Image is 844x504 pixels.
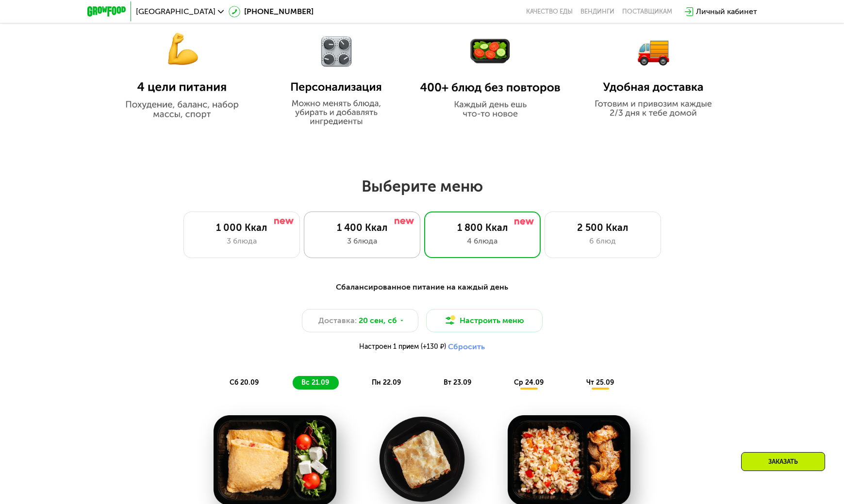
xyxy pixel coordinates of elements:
[426,309,543,332] button: Настроить меню
[580,8,614,16] a: Вендинги
[696,6,757,17] div: Личный кабинет
[301,378,329,387] span: вс 21.09
[359,343,446,350] span: Настроен 1 прием (+130 ₽)
[314,222,410,233] div: 1 400 Ккал
[229,6,314,17] a: [PHONE_NUMBER]
[230,378,259,387] span: сб 20.09
[314,235,410,247] div: 3 блюда
[448,342,485,352] button: Сбросить
[194,222,290,233] div: 1 000 Ккал
[444,378,471,387] span: вт 23.09
[318,315,357,326] span: Доставка:
[135,281,710,293] div: Сбалансированное питание на каждый день
[359,315,397,326] span: 20 сен, сб
[526,8,573,16] a: Качество еды
[622,8,672,16] div: поставщикам
[434,235,530,247] div: 4 блюда
[741,452,825,471] div: Заказать
[514,378,544,387] span: ср 24.09
[434,222,530,233] div: 1 800 Ккал
[586,378,614,387] span: чт 25.09
[31,177,813,196] h2: Выберите меню
[372,378,401,387] span: пн 22.09
[194,235,290,247] div: 3 блюда
[555,222,651,233] div: 2 500 Ккал
[136,8,215,16] span: [GEOGRAPHIC_DATA]
[555,235,651,247] div: 6 блюд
